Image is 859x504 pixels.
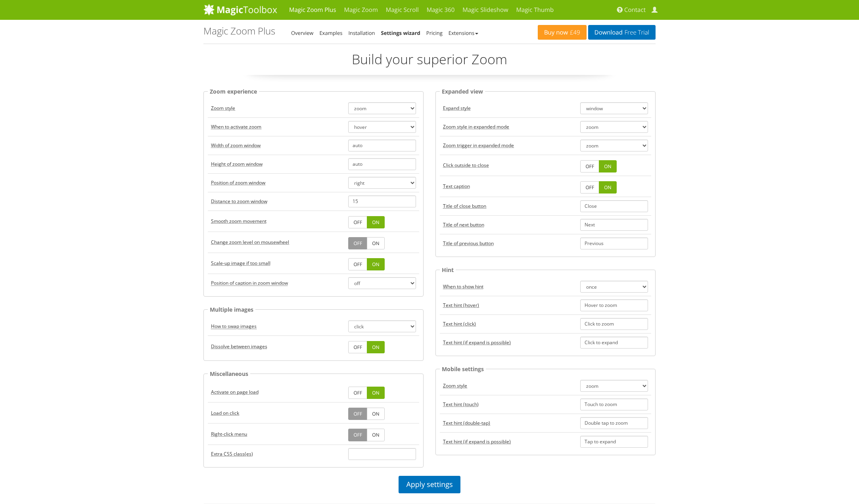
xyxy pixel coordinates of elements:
[348,408,367,420] a: OFF
[211,431,247,437] acronym: rightClick, default: false
[538,25,587,40] a: Buy now£49
[208,369,250,378] legend: Miscellaneous
[211,218,267,224] acronym: smoothing, default: true
[568,29,580,36] span: £49
[443,240,494,247] acronym: textBtnPrev, default: Previous
[203,26,275,36] h1: Magic Zoom Plus
[367,237,384,249] a: ON
[440,364,486,374] legend: Mobile settings
[367,258,384,270] a: ON
[588,25,656,40] a: DownloadFree Trial
[211,161,263,167] acronym: zoomHeight, default: auto
[443,320,476,327] acronym: textClickZoomHint, default: Click to zoom
[443,123,509,130] acronym: expandZoomMode, default: zoom
[443,221,484,228] acronym: textBtnNext, default: Next
[443,339,511,346] acronym: textExpandHint, default: Click to expand
[211,450,253,457] acronym: cssClass
[443,142,514,149] acronym: expandZoomOn, default: zoom
[367,387,384,399] a: ON
[599,160,616,172] a: ON
[426,29,443,36] a: Pricing
[443,162,489,169] acronym: closeOnClickOutside, default: true
[443,203,486,209] acronym: textBtnClose, default: Close
[211,123,261,130] acronym: zoomOn, default: hover
[580,160,599,172] a: OFF
[348,429,367,441] a: OFF
[211,239,289,245] acronym: variableZoom, default: false
[443,401,479,408] acronym: textHoverZoomHint, default: Touch to zoom
[443,105,471,111] acronym: expand, default: window
[440,265,456,274] legend: Hint
[348,216,367,228] a: OFF
[399,476,460,493] a: Apply settings
[443,283,483,290] acronym: hint, default: once
[443,420,490,426] acronym: textClickZoomHint, default: Double tap to zoom
[440,87,485,96] legend: Expanded view
[348,29,375,36] a: Installation
[208,87,259,96] legend: Zoom experience
[211,410,239,416] acronym: lazyZoom, default: false
[203,4,277,15] img: MagicToolbox.com - Image tools for your website
[211,179,265,186] acronym: zoomPosition, default: right
[211,389,259,395] acronym: autostart, default: true
[624,6,646,14] span: Contact
[449,29,478,36] a: Extensions
[367,216,384,228] a: ON
[211,105,235,111] acronym: zoomMode, default: zoom
[348,258,367,270] a: OFF
[580,181,599,194] a: OFF
[443,183,470,190] acronym: expandCaption, default: true
[348,387,367,399] a: OFF
[319,29,342,36] a: Examples
[381,29,420,36] a: Settings wizard
[367,408,384,420] a: ON
[211,323,257,330] acronym: selectorTrigger, default: click
[623,29,649,36] span: Free Trial
[367,429,384,441] a: ON
[211,260,270,266] acronym: upscale, default: true
[443,382,467,389] acronym: zoomMode, default: zoom
[599,181,616,194] a: ON
[211,343,267,350] acronym: transitionEffect, default: true
[443,438,511,445] acronym: textExpandHint, default: Tap to expand
[211,142,261,149] acronym: zoomWidth, default: auto
[443,302,479,309] acronym: textHoverZoomHint, default: Hover to zoom
[348,237,367,249] a: OFF
[211,280,288,286] acronym: zoomCaption, default: off
[203,50,656,75] p: Build your superior Zoom
[291,29,313,36] a: Overview
[208,305,255,314] legend: Multiple images
[211,198,267,205] acronym: zoomDistance, default: 15
[367,341,384,353] a: ON
[348,341,367,353] a: OFF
